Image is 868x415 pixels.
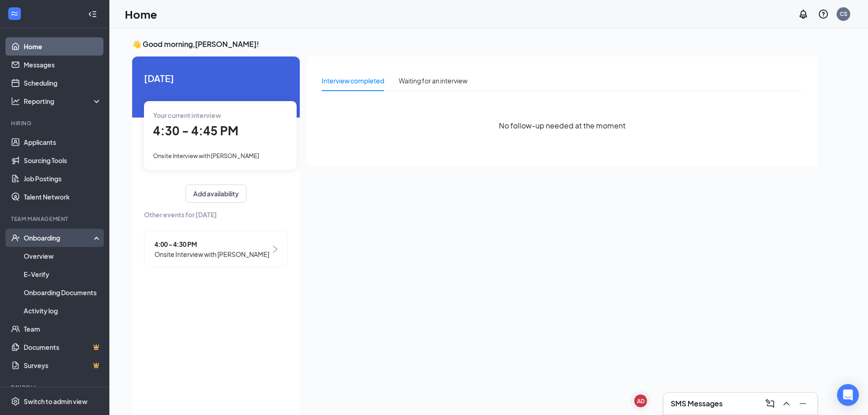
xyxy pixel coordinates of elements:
svg: Minimize [797,398,808,409]
span: Other events for [DATE] [144,210,288,220]
svg: Notifications [798,9,809,20]
a: Applicants [24,133,102,151]
a: Talent Network [24,188,102,206]
div: Open Intercom Messenger [837,384,859,406]
div: CS [840,10,847,18]
a: Onboarding Documents [24,283,102,302]
span: Onsite Interview with [PERSON_NAME] [154,249,269,259]
a: SurveysCrown [24,356,102,374]
button: ComposeMessage [763,396,777,411]
div: Reporting [24,97,102,106]
button: Minimize [796,396,810,411]
span: Onsite Interview with [PERSON_NAME] [153,152,259,159]
svg: Settings [11,397,20,406]
span: Your current interview [153,111,221,119]
a: DocumentsCrown [24,338,102,356]
span: 4:30 - 4:45 PM [153,123,238,138]
a: Scheduling [24,74,102,92]
svg: Analysis [11,97,20,106]
div: Onboarding [24,233,94,242]
a: Overview [24,247,102,265]
h3: SMS Messages [671,399,723,409]
a: Sourcing Tools [24,151,102,169]
svg: QuestionInfo [818,9,829,20]
h1: Home [125,6,157,22]
svg: ChevronUp [781,398,792,409]
button: ChevronUp [779,396,794,411]
button: Add availability [185,184,247,203]
div: AD [637,397,645,405]
div: Hiring [11,119,100,127]
svg: WorkstreamLogo [10,9,19,18]
div: Payroll [11,384,100,391]
a: Job Postings [24,169,102,188]
h3: 👋 Good morning, [PERSON_NAME] ! [132,39,817,49]
div: Waiting for an interview [399,76,467,86]
a: E-Verify [24,265,102,283]
span: [DATE] [144,71,288,85]
a: Team [24,320,102,338]
a: Home [24,37,102,56]
div: Switch to admin view [24,397,87,406]
a: Messages [24,56,102,74]
span: No follow-up needed at the moment [499,120,626,131]
svg: Collapse [88,10,97,19]
a: Activity log [24,302,102,320]
div: Team Management [11,215,100,223]
div: Interview completed [322,76,384,86]
svg: ComposeMessage [765,398,776,409]
svg: UserCheck [11,233,20,242]
span: 4:00 - 4:30 PM [154,239,269,249]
